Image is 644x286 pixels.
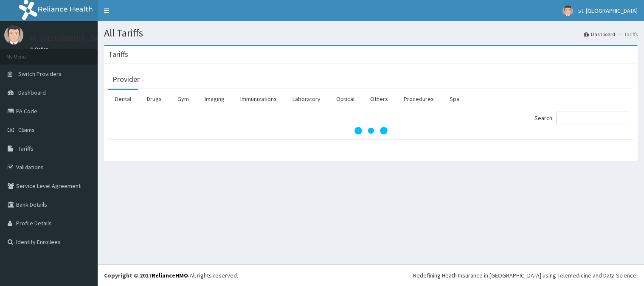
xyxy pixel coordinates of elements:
[104,272,190,279] strong: Copyright © 2017 .
[30,46,50,52] a: Online
[18,89,46,96] span: Dashboard
[354,114,388,148] svg: audio-loading
[329,90,361,108] a: Optical
[112,76,144,83] h3: Provider -
[18,145,34,152] span: Tariffs
[171,90,196,108] a: Gym
[562,6,573,16] img: User Image
[18,70,62,78] span: Switch Providers
[152,272,188,279] a: RelianceHMO
[286,90,327,108] a: Laboratory
[584,31,615,38] a: Dashboard
[30,34,110,42] p: st. [GEOGRAPHIC_DATA]
[140,90,169,108] a: Drugs
[108,50,128,58] h3: Tariffs
[413,271,638,280] div: Redefining Heath Insurance in [GEOGRAPHIC_DATA] using Telemedicine and Data Science!
[578,7,638,14] span: st. [GEOGRAPHIC_DATA]
[397,90,441,108] a: Procedures
[616,31,638,38] li: Tariffs
[98,264,644,286] footer: All rights reserved.
[233,90,284,108] a: Immunizations
[556,112,629,124] input: Search:
[18,126,35,134] span: Claims
[104,28,638,39] h1: All Tariffs
[108,90,138,108] a: Dental
[534,112,629,124] label: Search:
[4,25,23,45] img: User Image
[363,90,395,108] a: Others
[198,90,231,108] a: Imaging
[443,90,466,108] a: Spa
